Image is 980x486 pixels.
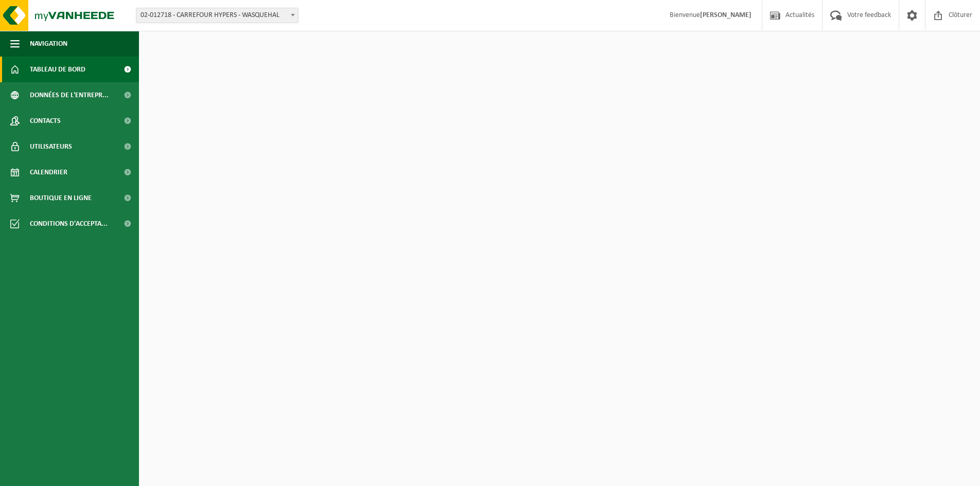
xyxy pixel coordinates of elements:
[30,108,61,134] span: Contacts
[30,185,92,211] span: Boutique en ligne
[30,211,108,237] span: Conditions d'accepta...
[700,11,751,19] strong: [PERSON_NAME]
[30,159,67,185] span: Calendrier
[136,8,298,23] span: 02-012718 - CARREFOUR HYPERS - WASQUEHAL
[30,134,72,159] span: Utilisateurs
[30,82,109,108] span: Données de l'entrepr...
[30,57,85,82] span: Tableau de bord
[30,31,67,57] span: Navigation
